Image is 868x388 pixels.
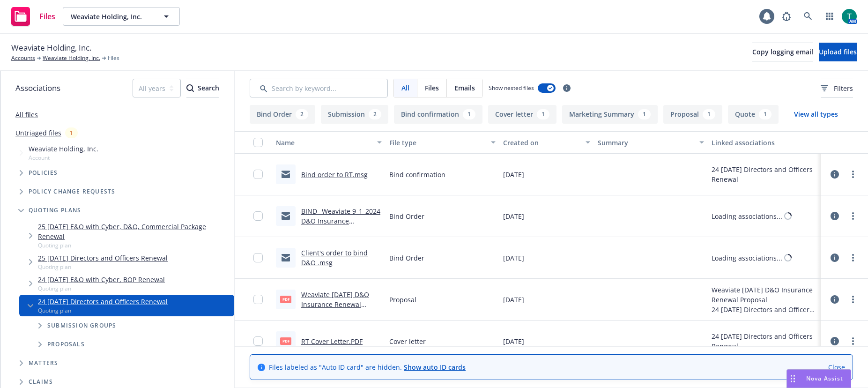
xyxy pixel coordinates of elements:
button: Bind confirmation [394,105,482,124]
span: Files [425,83,439,93]
span: All [401,83,409,93]
span: Account [29,154,98,162]
div: 1 [703,109,715,119]
span: Nova Assist [806,374,843,382]
span: Submission groups [47,323,116,328]
a: Bind order to RT.msg [301,170,368,179]
a: more [847,252,859,263]
a: Close [828,362,845,372]
button: SearchSearch [186,79,219,97]
a: Untriaged files [15,128,61,138]
div: File type [389,138,485,148]
a: All files [15,110,38,119]
span: Show nested files [489,84,534,92]
span: [DATE] [503,170,524,179]
a: Weaviate Holding, Inc. [43,54,100,62]
span: Weaviate Holding, Inc. [71,12,152,22]
span: Quoting plan [38,306,168,314]
div: 2 [369,109,381,119]
span: [DATE] [503,253,524,263]
button: Proposal [663,105,722,124]
button: Name [272,131,386,154]
button: Copy logging email [752,43,813,61]
span: Weaviate Holding, Inc. [11,42,91,54]
div: 1 [759,109,772,119]
div: Created on [503,138,580,148]
a: 24 [DATE] E&O with Cyber, BOP Renewal [38,275,165,284]
div: Search [186,79,219,97]
button: File type [386,131,499,154]
div: 1 [463,109,475,119]
a: more [847,336,859,347]
a: Accounts [11,54,35,62]
span: Policy change requests [29,189,115,194]
div: Linked associations [712,138,817,148]
span: Cover letter [389,336,426,346]
button: Summary [594,131,707,154]
span: Emails [454,83,475,93]
div: 2 [296,109,308,119]
div: Weaviate [DATE] D&O Insurance Renewal Proposal [712,285,817,305]
img: photo [842,9,857,24]
span: PDF [280,337,291,344]
div: Loading associations... [712,211,782,221]
a: 24 [DATE] Directors and Officers Renewal [38,297,168,306]
input: Select all [253,138,263,147]
button: Quote [728,105,779,124]
a: Search [799,7,817,26]
div: 24 [DATE] Directors and Officers Renewal [712,331,817,351]
button: Marketing Summary [562,105,658,124]
div: Drag to move [787,370,799,388]
span: Copy logging email [752,47,813,56]
div: Loading associations... [712,253,782,263]
span: Matters [29,360,58,366]
a: Show auto ID cards [404,363,466,372]
span: Bind Order [389,253,424,263]
button: View all types [779,105,853,124]
button: Submission [321,105,388,124]
a: more [847,169,859,180]
div: 1 [65,127,78,138]
span: Policies [29,170,58,176]
button: Filters [821,79,853,97]
span: Claims [29,379,53,385]
a: Files [7,3,59,30]
span: Quoting plans [29,208,82,213]
div: Name [276,138,371,148]
span: Quoting plan [38,263,168,271]
button: Bind Order [250,105,315,124]
span: pdf [280,296,291,303]
span: Proposal [389,295,416,305]
a: Weaviate [DATE] D&O Insurance Renewal Proposal .pdf [301,290,369,319]
div: 1 [638,109,651,119]
a: Client's order to bind D&O .msg [301,248,368,267]
a: more [847,294,859,305]
span: [DATE] [503,295,524,305]
span: Associations [15,82,60,94]
span: Bind confirmation [389,170,445,179]
a: 25 [DATE] E&O with Cyber, D&O, Commercial Package Renewal [38,222,230,241]
div: 24 [DATE] Directors and Officers Renewal [712,164,817,184]
button: Created on [499,131,594,154]
button: Linked associations [708,131,821,154]
span: Filters [834,83,853,93]
button: Cover letter [488,105,556,124]
div: 24 [DATE] Directors and Officers Renewal [712,305,817,314]
span: Bind Order [389,211,424,221]
input: Toggle Row Selected [253,295,263,304]
a: more [847,210,859,222]
span: Files [39,13,55,20]
span: Quoting plan [38,241,230,249]
button: Upload files [819,43,857,61]
input: Toggle Row Selected [253,336,263,346]
span: Proposals [47,342,85,347]
div: 1 [537,109,549,119]
a: 25 [DATE] Directors and Officers Renewal [38,253,168,263]
a: RT Cover Letter.PDF [301,337,363,346]
button: Nova Assist [786,369,851,388]
div: Summary [598,138,693,148]
span: [DATE] [503,211,524,221]
a: BIND_ Weaviate 9_1_2024 D&O Insurance Renewal.msg [301,207,380,235]
a: Switch app [820,7,839,26]
input: Toggle Row Selected [253,253,263,262]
